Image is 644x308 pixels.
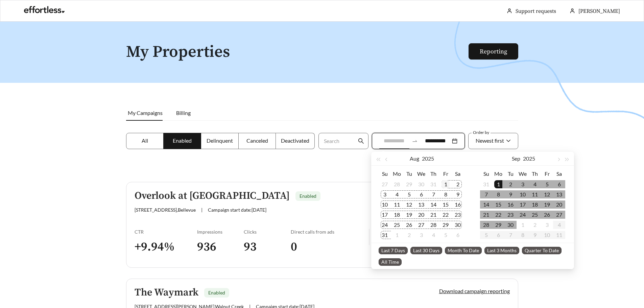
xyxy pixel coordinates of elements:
[281,137,309,144] span: Deactivated
[381,200,389,209] div: 10
[439,189,452,199] td: 2025-08-08
[541,210,553,220] td: 2025-09-26
[480,168,492,179] th: Su
[529,199,541,210] td: 2025-09-18
[492,189,504,199] td: 2025-09-08
[391,220,403,230] td: 2025-08-25
[403,189,415,199] td: 2025-08-05
[541,199,553,210] td: 2025-09-19
[405,200,413,209] div: 12
[391,189,403,199] td: 2025-08-04
[439,288,510,294] a: Download campaign reporting
[291,229,369,235] div: Direct calls from ads
[244,229,291,235] div: Clicks
[454,221,462,229] div: 30
[555,190,563,198] div: 13
[427,168,439,179] th: Th
[417,200,425,209] div: 13
[529,189,541,199] td: 2025-09-11
[517,189,529,199] td: 2025-09-10
[555,200,563,209] div: 20
[519,200,527,209] div: 17
[439,179,452,189] td: 2025-08-01
[445,247,482,254] span: Month To Date
[529,168,541,179] th: Th
[476,137,504,144] span: Newest first
[417,190,425,198] div: 6
[412,138,418,144] span: swap-right
[415,220,427,230] td: 2025-08-27
[417,231,425,239] div: 3
[454,180,462,188] div: 2
[410,247,442,254] span: Last 30 Days
[393,200,401,209] div: 11
[405,180,413,188] div: 29
[504,210,517,220] td: 2025-09-23
[541,179,553,189] td: 2025-09-05
[454,231,462,239] div: 6
[391,210,403,220] td: 2025-08-18
[201,207,202,213] span: |
[412,138,418,144] span: to
[543,211,551,219] div: 26
[422,152,434,165] button: 2025
[415,179,427,189] td: 2025-07-30
[452,210,464,220] td: 2025-08-23
[379,199,391,210] td: 2025-08-10
[506,200,515,209] div: 16
[391,168,403,179] th: Mo
[439,210,452,220] td: 2025-08-22
[403,179,415,189] td: 2025-07-29
[135,190,290,202] h5: Overlook at [GEOGRAPHIC_DATA]
[480,220,492,230] td: 2025-09-28
[506,211,515,219] div: 23
[492,179,504,189] td: 2025-09-01
[504,179,517,189] td: 2025-09-02
[541,168,553,179] th: Fr
[429,190,437,198] div: 7
[429,231,437,239] div: 4
[553,199,565,210] td: 2025-09-20
[197,239,244,255] h3: 936
[452,179,464,189] td: 2025-08-02
[482,200,490,209] div: 14
[427,199,439,210] td: 2025-08-14
[480,210,492,220] td: 2025-09-21
[531,200,539,209] div: 18
[405,231,413,239] div: 2
[482,221,490,229] div: 28
[541,220,553,230] td: 2025-10-03
[427,230,439,240] td: 2025-09-04
[482,190,490,198] div: 7
[504,220,517,230] td: 2025-09-30
[393,211,401,219] div: 18
[492,210,504,220] td: 2025-09-22
[494,190,502,198] div: 8
[391,199,403,210] td: 2025-08-11
[523,152,535,165] button: 2025
[531,211,539,219] div: 25
[429,200,437,209] div: 14
[439,199,452,210] td: 2025-08-15
[506,190,515,198] div: 9
[410,152,419,165] button: Aug
[142,137,148,144] span: All
[506,221,515,229] div: 30
[517,210,529,220] td: 2025-09-24
[516,8,556,15] a: Support requests
[543,190,551,198] div: 12
[519,180,527,188] div: 3
[439,230,452,240] td: 2025-09-05
[128,110,163,116] span: My Campaigns
[358,138,364,144] span: search
[482,180,490,188] div: 31
[379,189,391,199] td: 2025-08-03
[379,210,391,220] td: 2025-08-17
[415,189,427,199] td: 2025-08-06
[379,258,402,266] span: All Time
[427,220,439,230] td: 2025-08-28
[393,231,401,239] div: 1
[452,220,464,230] td: 2025-08-30
[208,207,266,213] span: Campaign start date: [DATE]
[482,211,490,219] div: 21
